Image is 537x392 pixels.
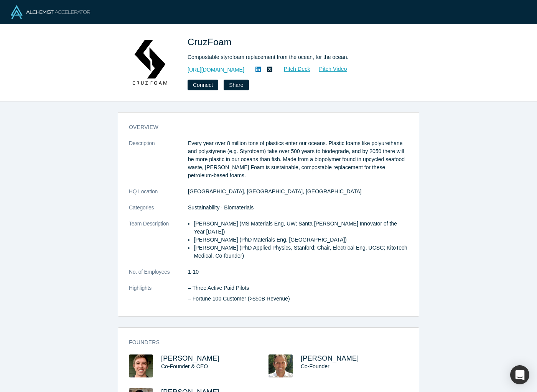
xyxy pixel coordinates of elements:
[129,123,397,131] h3: overview
[311,65,348,73] a: Pitch Video
[188,188,408,196] dd: [GEOGRAPHIC_DATA], [GEOGRAPHIC_DATA], [GEOGRAPHIC_DATA]
[129,338,397,346] h3: Founders
[129,220,188,268] dt: Team Description
[161,363,208,369] span: Co-Founder & CEO
[188,66,244,74] a: [URL][DOMAIN_NAME]
[194,236,408,244] p: [PERSON_NAME] (PhD Materials Eng, [GEOGRAPHIC_DATA])
[188,37,234,47] span: CruzFoam
[224,80,249,90] button: Share
[129,268,188,284] dt: No. of Employees
[188,204,254,211] span: Sustainability · Biomaterials
[129,354,153,377] img: John Felts's Profile Image
[129,284,188,311] dt: Highlights
[275,65,311,73] a: Pitch Deck
[301,354,359,362] a: [PERSON_NAME]
[301,363,329,369] span: Co-Founder
[194,220,408,236] p: [PERSON_NAME] (MS Materials Eng, UW; Santa [PERSON_NAME] Innovator of the Year [DATE])
[188,80,218,90] button: Connect
[188,139,408,180] p: Every year over 8 million tons of plastics enter our oceans. Plastic foams like polyurethane and ...
[188,295,408,303] p: – Fortune 100 Customer (>$50B Revenue)
[123,35,177,89] img: CruzFoam's Logo
[161,354,219,362] a: [PERSON_NAME]
[194,244,408,260] p: [PERSON_NAME] (PhD Applied Physics, Stanford; Chair, Electrical Eng, UCSC; KitoTech Medical, Co-f...
[268,354,293,377] img: Marco Rolandi's Profile Image
[129,188,188,204] dt: HQ Location
[188,284,408,292] p: – Three Active Paid Pilots
[129,204,188,220] dt: Categories
[129,139,188,188] dt: Description
[188,268,408,276] dd: 1-10
[188,53,402,61] div: Compostable styrofoam replacement from the ocean, for the ocean.
[11,5,90,19] img: Alchemist Logo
